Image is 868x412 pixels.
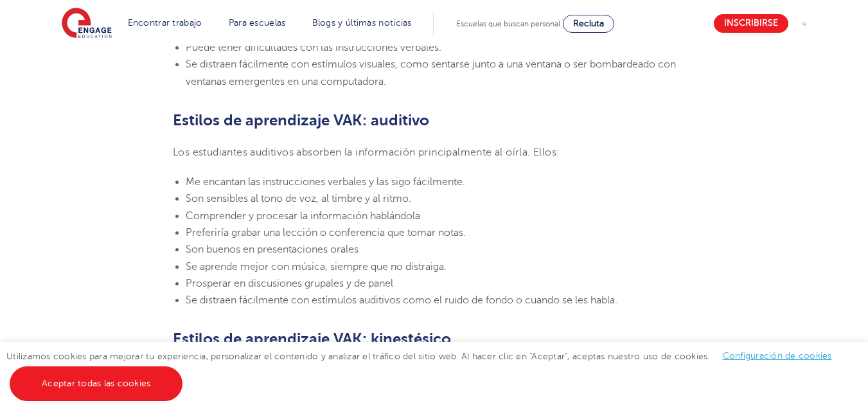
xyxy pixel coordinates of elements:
font: Prosperar en discusiones grupales y de panel [186,278,393,289]
font: Se aprende mejor con música, siempre que no distraiga. [186,261,447,273]
font: Se distraen fácilmente con estímulos visuales, como sentarse junto a una ventana o ser bombardead... [186,58,676,87]
font: Estilos de aprendizaje VAK: kinestésico [173,330,451,348]
a: Aceptar todas las cookies [10,366,182,401]
font: Recluta [573,19,604,28]
font: Se distraen fácilmente con estímulos auditivos como el ruido de fondo o cuando se les habla. [186,294,617,306]
font: Aceptar todas las cookies [42,379,150,388]
font: Son sensibles al tono de voz, al timbre y al ritmo. [186,193,411,204]
a: Inscribirse [714,14,788,33]
a: Encontrar trabajo [128,18,202,28]
font: Puede tener dificultades con las instrucciones verbales. [186,42,441,53]
font: Utilizamos cookies para mejorar tu experiencia, personalizar el contenido y analizar el tráfico d... [6,352,710,361]
font: Inscribirse [724,19,778,28]
font: Estilos de aprendizaje VAK: auditivo [173,111,429,129]
a: Recluta [563,15,614,33]
font: Comprender y procesar la información hablándola [186,210,420,222]
img: Educación comprometida [62,8,112,40]
font: Preferiría grabar una lección o conferencia que tomar notas. [186,227,466,238]
font: Escuelas que buscan personal [456,19,560,28]
font: Son buenos en presentaciones orales [186,244,359,255]
font: Los estudiantes auditivos absorben la información principalmente al oírla. Ellos: [173,147,560,158]
a: Configuración de cookies [723,351,832,361]
a: Blogs y últimas noticias [312,18,412,28]
font: Me encantan las instrucciones verbales y las sigo fácilmente. [186,176,465,188]
a: Para escuelas [229,18,286,28]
